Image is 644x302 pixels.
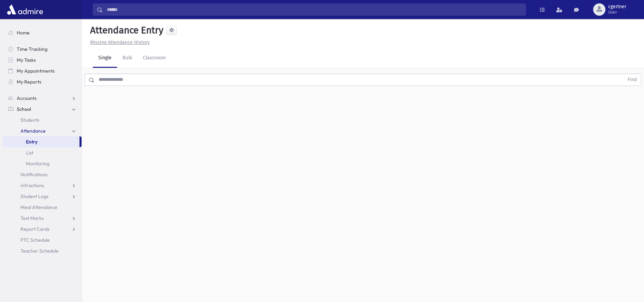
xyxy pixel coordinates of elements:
a: My Tasks [3,55,82,65]
span: Monitoring [26,161,49,167]
h5: Attendance Entry [87,25,163,36]
a: Report Cards [3,224,82,235]
a: Entry [3,136,80,147]
u: Missing Attendance History [90,40,150,45]
input: Search [103,3,526,16]
a: Single [93,49,117,68]
a: Teacher Schedule [3,245,82,256]
span: Home [17,30,30,36]
span: My Reports [17,79,41,85]
span: Attendance [20,128,46,134]
span: List [26,150,33,156]
a: Home [3,27,82,38]
a: Notifications [3,169,82,180]
span: cgertner [608,4,626,10]
span: Entry [26,139,38,145]
a: Test Marks [3,213,82,224]
span: User [608,10,626,15]
a: Accounts [3,93,82,104]
span: School [17,106,31,112]
span: Teacher Schedule [20,248,59,254]
a: List [3,147,82,158]
a: Monitoring [3,158,82,169]
a: Classroom [138,49,171,68]
a: PTC Schedule [3,235,82,245]
span: Student Logs [20,193,48,199]
span: Time Tracking [17,46,47,52]
span: Infractions [20,182,44,188]
span: Notifications [20,171,47,178]
a: School [3,104,82,115]
img: AdmirePro [5,3,45,16]
span: Report Cards [20,226,49,232]
a: Meal Attendance [3,202,82,213]
span: Test Marks [20,215,44,221]
span: Accounts [17,95,37,101]
a: Time Tracking [3,44,82,55]
button: Find [624,74,641,86]
a: Bulk [117,49,138,68]
span: My Appointments [17,68,55,74]
a: Missing Attendance History [87,40,150,45]
a: Attendance [3,125,82,136]
a: My Appointments [3,65,82,76]
span: My Tasks [17,57,36,63]
span: PTC Schedule [20,237,50,243]
span: Students [20,117,39,123]
a: Infractions [3,180,82,191]
a: Student Logs [3,191,82,202]
span: Meal Attendance [20,204,57,210]
a: Students [3,115,82,125]
a: My Reports [3,76,82,87]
